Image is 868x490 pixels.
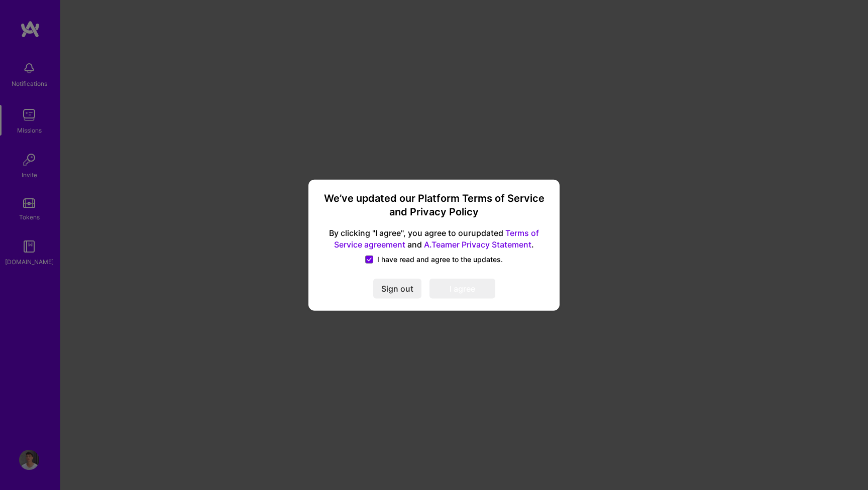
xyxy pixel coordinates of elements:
[320,227,548,251] span: By clicking "I agree", you agree to our updated and .
[377,254,503,264] span: I have read and agree to the updates.
[334,228,539,250] a: Terms of Service agreement
[424,239,531,249] a: A.Teamer Privacy Statement
[429,278,495,298] button: I agree
[373,278,421,298] button: Sign out
[320,192,548,219] h3: We’ve updated our Platform Terms of Service and Privacy Policy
